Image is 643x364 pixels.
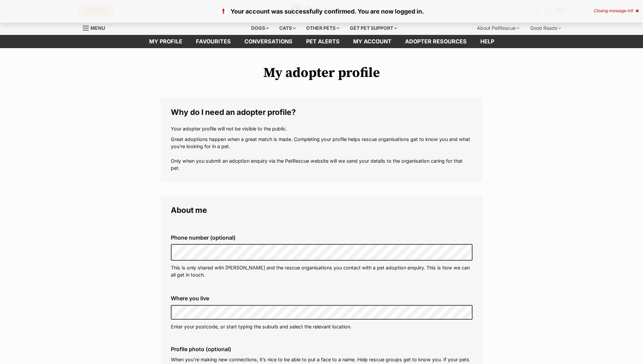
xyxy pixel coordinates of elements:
[83,21,110,34] a: Menu
[345,21,402,35] div: Get pet support
[171,323,473,330] p: Enter your postcode, or start typing the suburb and select the relevant location.
[171,346,473,352] label: Profile photo (optional)
[171,295,473,301] label: Where you live
[171,235,473,241] label: Phone number (optional)
[161,98,483,182] fieldset: Why do I need an adopter profile?
[189,35,238,48] a: Favourites
[246,21,274,35] div: Dogs
[525,21,566,35] div: Good Reads
[171,108,473,117] legend: Why do I need an adopter profile?
[91,25,105,31] span: Menu
[161,65,483,81] h1: My adopter profile
[301,21,344,35] div: Other pets
[142,35,189,48] a: My profile
[275,21,300,35] div: Cats
[299,35,346,48] a: Pet alerts
[346,35,398,48] a: My account
[171,125,473,132] p: Your adopter profile will not be visible to the public.
[238,35,299,48] a: conversations
[474,35,501,48] a: Help
[398,35,474,48] a: Adopter resources
[472,21,524,35] div: About PetRescue
[171,206,473,215] legend: About me
[171,264,473,279] p: This is only shared with [PERSON_NAME] and the rescue organisations you contact with a pet adopti...
[171,136,473,172] p: Great adoptions happen when a great match is made. Completing your profile helps rescue organisat...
